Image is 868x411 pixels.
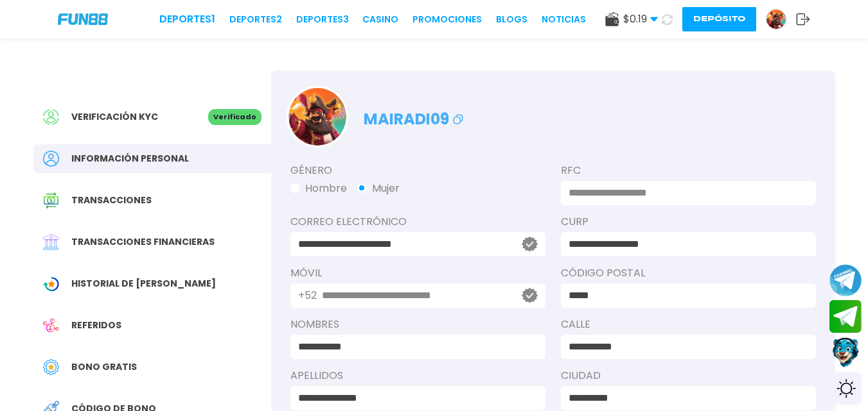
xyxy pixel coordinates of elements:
button: Hombre [290,181,347,196]
p: +52 [298,288,317,303]
a: Transaction HistoryTransacciones [33,186,271,215]
img: Financial Transaction [43,234,59,250]
button: Contact customer service [829,336,862,369]
a: Free BonusBono Gratis [33,353,271,382]
label: NOMBRES [290,317,545,332]
label: Código Postal [561,265,816,281]
span: $ 0.19 [623,12,658,27]
button: Mujer [357,181,400,196]
label: Correo electrónico [290,214,545,230]
a: BLOGS [496,13,527,26]
span: Bono Gratis [71,360,137,374]
label: APELLIDOS [290,368,545,383]
a: CASINO [362,13,398,26]
button: Depósito [682,7,756,31]
p: mairadi09 [364,101,466,131]
img: Avatar [766,10,786,29]
span: Transacciones financieras [71,235,215,249]
label: CURP [561,214,816,230]
img: Referral [43,317,59,333]
a: ReferralReferidos [33,311,271,340]
span: Verificación KYC [71,110,158,124]
button: Join telegram [829,300,862,333]
a: NOTICIAS [542,13,586,26]
a: Wagering TransactionHistorial de [PERSON_NAME] [33,269,271,298]
span: Transacciones [71,194,152,207]
a: Deportes2 [229,13,282,26]
a: Avatar [766,9,796,29]
img: Free Bonus [43,359,59,375]
label: Ciudad [561,368,816,383]
a: Verificación KYCVerificado [33,103,271,131]
label: Género [290,163,545,178]
label: Móvil [290,265,545,281]
label: RFC [561,163,816,178]
img: Transaction History [43,192,59,208]
span: Historial de [PERSON_NAME] [71,277,216,290]
img: Company Logo [58,13,108,24]
p: Verificado [208,109,261,125]
img: Avatar [288,88,346,146]
div: Switch theme [829,373,862,405]
a: Promociones [412,13,482,26]
a: PersonalInformación personal [33,144,271,173]
a: Deportes1 [159,12,215,27]
img: Wagering Transaction [43,276,59,292]
a: Financial TransactionTransacciones financieras [33,228,271,256]
a: Deportes3 [296,13,349,26]
span: Referidos [71,319,121,332]
span: Información personal [71,152,189,165]
label: Calle [561,317,816,332]
img: Personal [43,151,59,167]
button: Join telegram channel [829,264,862,297]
